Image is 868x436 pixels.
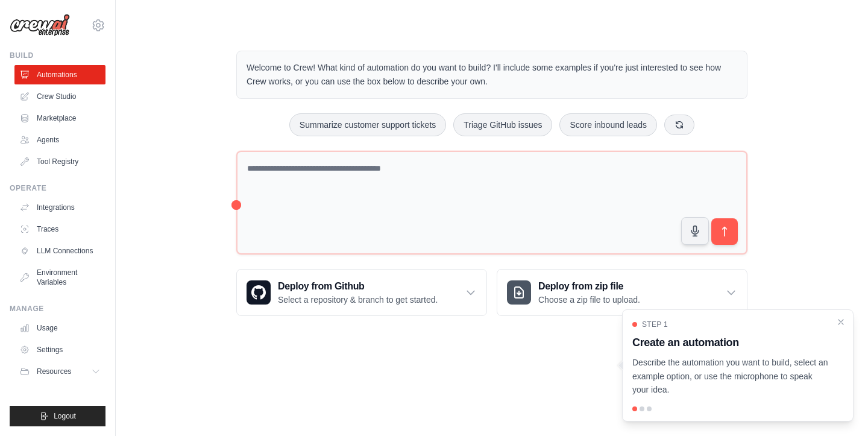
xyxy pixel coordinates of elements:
a: Crew Studio [14,87,105,106]
button: Score inbound leads [559,113,657,136]
div: Operate [10,183,105,193]
a: Tool Registry [14,152,105,171]
a: Settings [14,340,105,359]
h3: Deploy from Github [278,279,438,294]
a: Marketplace [14,109,105,128]
button: Logout [10,406,105,426]
div: Build [10,51,105,60]
iframe: Chat Widget [808,378,868,436]
a: Environment Variables [14,263,105,292]
p: Select a repository & branch to get started. [278,294,438,306]
a: Agents [14,130,105,150]
a: Traces [14,220,105,239]
a: Automations [14,65,105,84]
img: Logo [10,14,70,37]
a: LLM Connections [14,241,105,261]
a: Usage [14,318,105,338]
span: Step 1 [642,320,668,329]
button: Summarize customer support tickets [289,113,446,136]
button: Close walkthrough [836,317,846,327]
h3: Deploy from zip file [538,279,640,294]
h3: Create an automation [632,334,829,351]
button: Resources [14,362,105,381]
span: Resources [37,367,71,376]
button: Triage GitHub issues [453,113,552,136]
div: Manage [10,304,105,314]
p: Welcome to Crew! What kind of automation do you want to build? I'll include some examples if you'... [247,61,737,89]
a: Integrations [14,198,105,217]
p: Choose a zip file to upload. [538,294,640,306]
span: Logout [54,411,76,421]
p: Describe the automation you want to build, select an example option, or use the microphone to spe... [632,356,829,397]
